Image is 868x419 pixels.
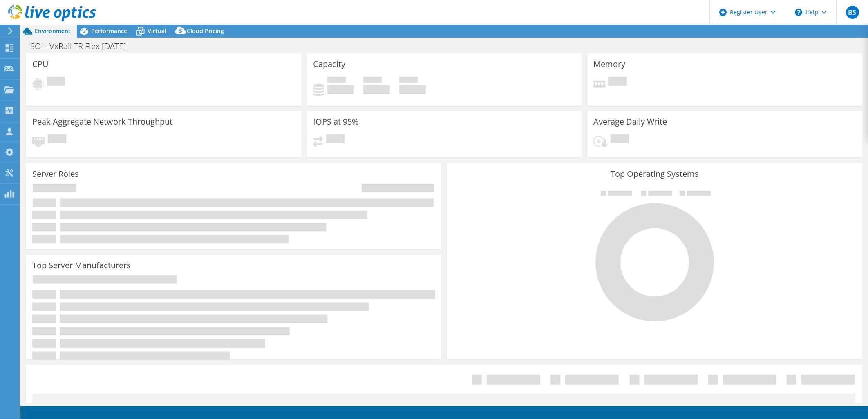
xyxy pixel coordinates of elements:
[611,134,629,145] span: Pending
[593,60,625,69] h3: Memory
[327,85,354,94] h4: 0 GiB
[593,117,667,126] h3: Average Daily Write
[32,261,131,270] h3: Top Server Manufacturers
[326,134,345,145] span: Pending
[91,27,127,35] span: Performance
[453,169,856,178] h3: Top Operating Systems
[399,85,426,94] h4: 0 GiB
[32,117,172,126] h3: Peak Aggregate Network Throughput
[313,60,345,69] h3: Capacity
[27,42,139,51] h1: SOI - VxRail TR Flex [DATE]
[48,134,66,145] span: Pending
[313,117,359,126] h3: IOPS at 95%
[187,27,224,35] span: Cloud Pricing
[399,77,418,85] span: Total
[35,27,71,35] span: Environment
[327,77,346,85] span: Used
[846,6,859,19] span: BS
[363,77,382,85] span: Free
[32,169,79,178] h3: Server Roles
[47,77,65,88] span: Pending
[148,27,166,35] span: Virtual
[795,9,802,16] svg: \n
[32,60,49,69] h3: CPU
[608,77,627,88] span: Pending
[363,85,390,94] h4: 0 GiB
